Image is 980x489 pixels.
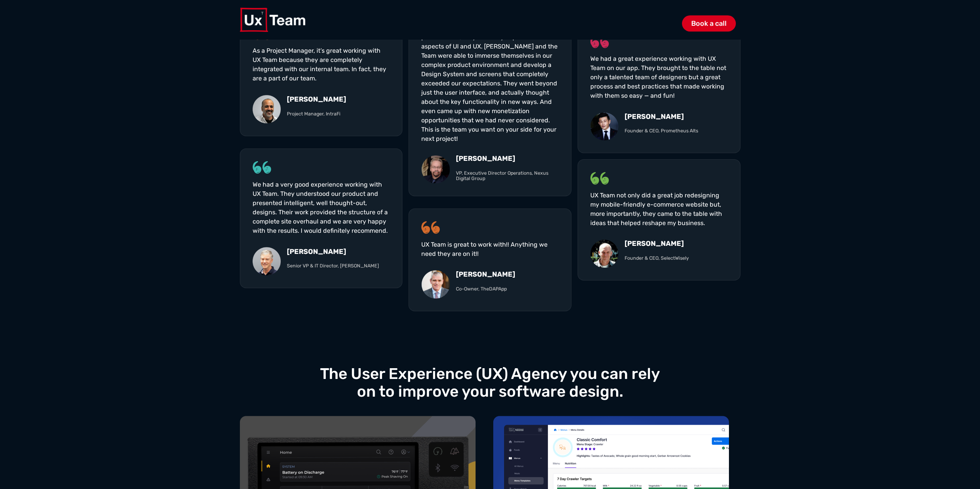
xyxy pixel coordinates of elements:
[590,191,728,228] p: UX Team not only did a great job redesigning my mobile-friendly e-commerce website but, more impo...
[625,256,689,260] p: Founder & CEO, SelectWisely
[456,170,559,181] p: VP, Executive Director Operations, Nexus Digital Group
[590,54,728,100] p: We had a great experience working with UX Team on our app. They brought to the table not only a t...
[287,95,346,103] strong: [PERSON_NAME]
[456,270,515,279] strong: [PERSON_NAME]
[421,23,559,144] p: The UX Team is amazing. High-end professionals, they are really experts in all aspects of UI and ...
[287,247,346,256] strong: [PERSON_NAME]
[625,129,698,133] p: Founder & CEO, Prometheus Alts
[287,112,340,116] p: Project Manager, IntraFi
[317,365,663,401] h2: The User Experience (UX) Agency you can rely on to improve your software design.
[456,287,507,291] p: Co-Owner, TheDAPApp
[421,240,559,259] p: UX Team is great to work with!! Anything we need they are on it!!
[625,239,684,248] strong: [PERSON_NAME]
[253,180,390,235] p: We had a very good experience working with UX Team. They understood our product and presented int...
[682,15,736,32] a: Book a call
[625,112,684,121] strong: [PERSON_NAME]
[941,452,980,489] iframe: Chat Widget
[253,46,390,83] p: As a Project Manager, it’s great working with UX Team because they are completely integrated with...
[287,264,379,268] p: Senior VP & IT Director, [PERSON_NAME]
[691,20,727,27] span: Book a call
[456,154,515,163] strong: [PERSON_NAME]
